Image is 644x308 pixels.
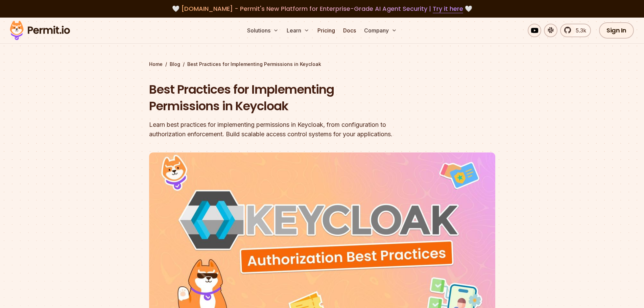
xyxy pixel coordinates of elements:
[560,24,591,37] a: 5.3k
[149,61,495,68] div: / /
[340,24,359,37] a: Docs
[361,24,400,37] button: Company
[599,22,634,39] a: Sign In
[149,120,409,139] div: Learn best practices for implementing permissions in Keycloak, from configuration to authorizatio...
[181,4,463,13] span: [DOMAIN_NAME] - Permit's New Platform for Enterprise-Grade AI Agent Security |
[244,24,281,37] button: Solutions
[149,61,163,68] a: Home
[315,24,338,37] a: Pricing
[16,4,628,14] div: 🤍 🤍
[284,24,312,37] button: Learn
[433,4,463,13] a: Try it here
[572,26,586,34] span: 5.3k
[7,19,73,42] img: Permit logo
[149,81,409,115] h1: Best Practices for Implementing Permissions in Keycloak
[170,61,180,68] a: Blog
